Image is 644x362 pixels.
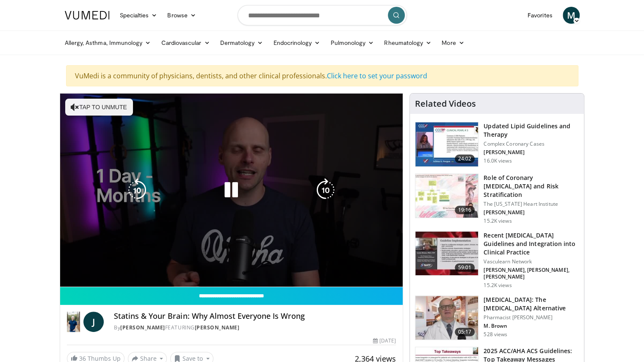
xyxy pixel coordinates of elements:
div: By FEATURING [114,324,396,332]
a: [PERSON_NAME] [194,324,239,331]
h3: Recent [MEDICAL_DATA] Guidelines and Integration into Clinical Practice [484,231,579,257]
a: Cardiovascular [156,34,215,51]
a: More [437,34,469,51]
h3: Role of Coronary [MEDICAL_DATA] and Risk Stratification [484,174,579,199]
a: 19:16 Role of Coronary [MEDICAL_DATA] and Risk Stratification The [US_STATE] Heart Institute [PER... [415,174,579,224]
a: Favorites [522,7,558,24]
a: 05:17 [MEDICAL_DATA]: The [MEDICAL_DATA] Alternative Pharmacist [PERSON_NAME] M. Brown 528 views [415,296,579,340]
p: 15.2K views [484,218,511,224]
a: Dermatology [215,34,268,51]
a: Rheumatology [379,34,437,51]
span: 24:02 [455,155,475,163]
p: Vasculearn Network [484,258,579,265]
div: [DATE] [373,337,396,345]
p: M. Brown [484,323,579,329]
img: 1efa8c99-7b8a-4ab5-a569-1c219ae7bd2c.150x105_q85_crop-smart_upscale.jpg [415,174,478,218]
a: M [563,7,580,24]
button: Tap to unmute [65,99,133,116]
h4: Statins & Your Brain: Why Almost Everyone Is Wrong [114,312,396,321]
p: [PERSON_NAME], [PERSON_NAME], [PERSON_NAME] [484,267,579,280]
p: 528 views [484,331,507,338]
a: Endocrinology [268,34,325,51]
p: 16.0K views [484,158,511,164]
a: J [83,312,104,332]
p: [PERSON_NAME] [484,149,579,156]
input: Search topics, interventions [238,5,407,25]
h3: [MEDICAL_DATA]: The [MEDICAL_DATA] Alternative [484,296,579,312]
a: Specialties [115,7,163,24]
a: Allergy, Asthma, Immunology [60,34,156,51]
a: 59:01 Recent [MEDICAL_DATA] Guidelines and Integration into Clinical Practice Vasculearn Network ... [415,231,579,289]
img: 87825f19-cf4c-4b91-bba1-ce218758c6bb.150x105_q85_crop-smart_upscale.jpg [415,232,478,276]
span: 05:17 [455,328,475,336]
p: Pharmacist [PERSON_NAME] [484,314,579,321]
h4: Related Videos [415,99,476,109]
a: [PERSON_NAME] [120,324,165,331]
img: ce9609b9-a9bf-4b08-84dd-8eeb8ab29fc6.150x105_q85_crop-smart_upscale.jpg [415,296,478,340]
div: VuMedi is a community of physicians, dentists, and other clinical professionals. [66,65,578,86]
img: 77f671eb-9394-4acc-bc78-a9f077f94e00.150x105_q85_crop-smart_upscale.jpg [415,122,478,166]
p: Complex Coronary Cases [484,141,579,147]
h3: Updated Lipid Guidelines and Therapy [484,122,579,139]
img: VuMedi Logo [65,11,110,19]
a: Click here to set your password [327,71,427,80]
video-js: Video Player [60,94,403,287]
p: [PERSON_NAME] [484,209,579,216]
a: Pulmonology [325,34,379,51]
p: 15.2K views [484,282,511,289]
a: Browse [162,7,201,24]
p: The [US_STATE] Heart Institute [484,201,579,207]
img: Dr. Jordan Rennicke [67,312,80,332]
span: 19:16 [455,206,475,214]
a: 24:02 Updated Lipid Guidelines and Therapy Complex Coronary Cases [PERSON_NAME] 16.0K views [415,122,579,167]
span: 59:01 [455,263,475,272]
